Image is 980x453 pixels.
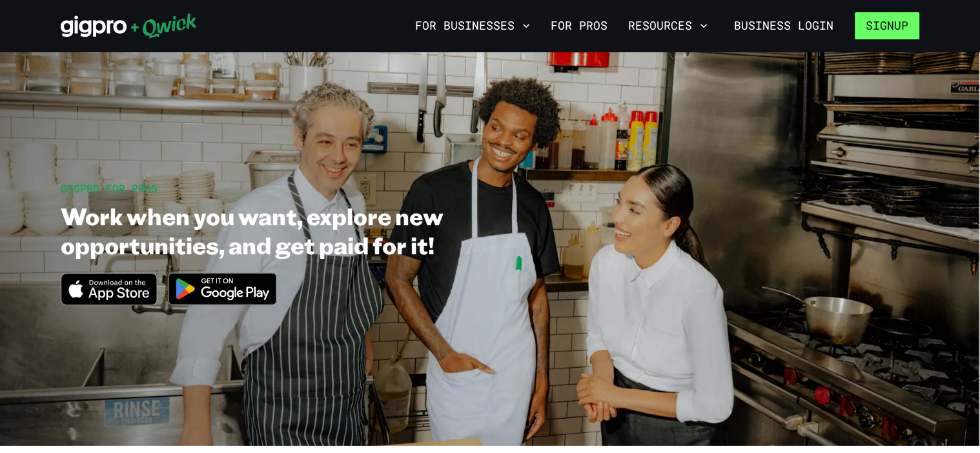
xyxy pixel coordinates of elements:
img: Get it on Google Play [160,265,285,313]
a: Download on the App Store [61,294,158,308]
a: Business Login [723,12,844,39]
span: GIGPRO FOR PROS [61,181,158,195]
button: For Businesses [410,15,535,37]
h1: Work when you want, explore new opportunities, and get paid for it! [61,201,576,259]
button: Signup [855,12,919,39]
button: Resources [623,15,713,37]
a: For Pros [546,15,613,37]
